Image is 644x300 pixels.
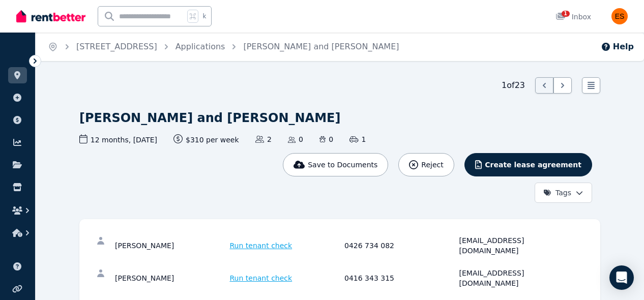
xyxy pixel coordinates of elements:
[202,12,206,20] span: k
[230,273,292,283] span: Run tenant check
[76,42,157,51] a: [STREET_ADDRESS]
[344,268,456,288] div: 0416 343 315
[562,11,570,17] span: 1
[611,8,628,24] img: Evangeline Samoilov
[502,79,525,92] span: 1 of 23
[308,160,377,170] span: Save to Documents
[79,134,157,145] span: 12 months , [DATE]
[459,235,571,256] div: [EMAIL_ADDRESS][DOMAIN_NAME]
[398,153,454,176] button: Reject
[601,41,634,53] button: Help
[230,241,292,251] span: Run tenant check
[115,268,227,288] div: [PERSON_NAME]
[344,235,456,256] div: 0426 734 082
[16,9,85,24] img: RentBetter
[535,183,592,203] button: Tags
[543,188,571,198] span: Tags
[255,134,272,144] span: 2
[349,134,366,144] span: 1
[609,265,634,290] div: Open Intercom Messenger
[464,153,592,176] button: Create lease agreement
[173,134,239,145] span: $310 per week
[421,160,443,170] span: Reject
[459,268,571,288] div: [EMAIL_ADDRESS][DOMAIN_NAME]
[79,110,340,126] h1: [PERSON_NAME] and [PERSON_NAME]
[555,12,591,22] div: Inbox
[243,42,399,51] a: [PERSON_NAME] and [PERSON_NAME]
[175,42,225,51] a: Applications
[36,33,411,61] nav: Breadcrumb
[115,235,227,256] div: [PERSON_NAME]
[485,160,581,170] span: Create lease agreement
[319,134,333,144] span: 0
[288,134,303,144] span: 0
[283,153,389,176] button: Save to Documents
